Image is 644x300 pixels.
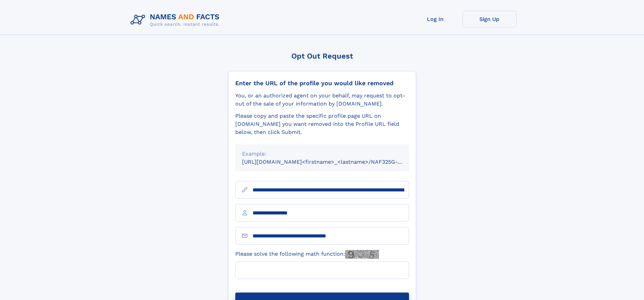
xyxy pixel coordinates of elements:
[228,52,416,60] div: Opt Out Request
[242,159,422,165] small: [URL][DOMAIN_NAME]<firstname>_<lastname>/NAF325G-xxxxxxxx
[408,11,462,27] a: Log In
[235,250,379,259] label: Please solve the following math function:
[242,150,402,158] div: Example:
[235,92,409,108] div: You, or an authorized agent on your behalf, may request to opt-out of the sale of your informatio...
[235,112,409,136] div: Please copy and paste the specific profile page URL on [DOMAIN_NAME] you want removed into the Pr...
[462,11,517,27] a: Sign Up
[128,11,225,29] img: Logo Names and Facts
[235,79,409,87] div: Enter the URL of the profile you would like removed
